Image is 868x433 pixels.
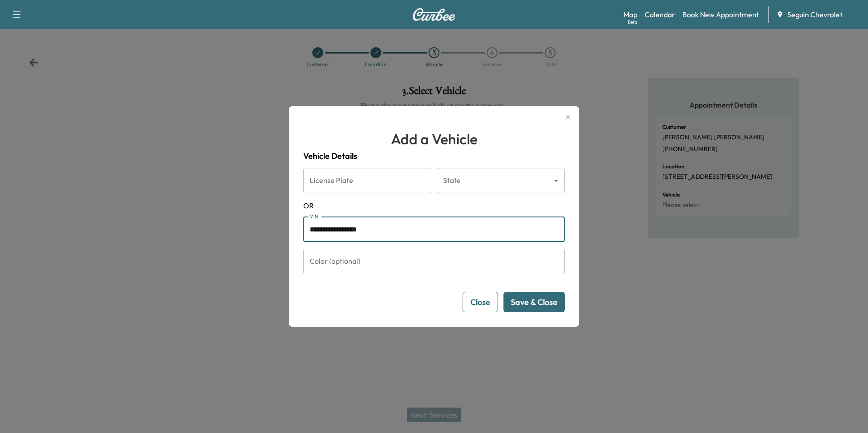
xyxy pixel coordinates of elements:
[412,8,456,21] img: Curbee Logo
[303,128,565,150] h1: Add a Vehicle
[303,200,565,211] span: OR
[645,9,675,20] a: Calendar
[503,292,565,312] button: Save & Close
[303,150,565,162] h4: Vehicle Details
[623,9,637,20] a: MapBeta
[463,292,498,312] button: Close
[787,9,843,20] span: Seguin Chevrolet
[628,19,637,25] div: Beta
[682,9,759,20] a: Book New Appointment
[310,212,319,220] label: VIN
